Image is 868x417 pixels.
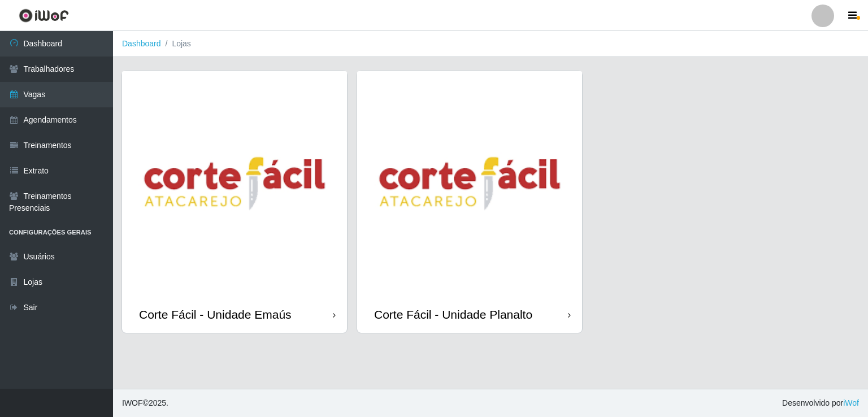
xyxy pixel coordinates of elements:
a: Corte Fácil - Unidade Emaús [122,71,347,333]
span: Desenvolvido por [782,397,859,409]
nav: breadcrumb [113,31,868,57]
a: Dashboard [122,39,161,48]
div: Corte Fácil - Unidade Planalto [374,307,532,322]
div: Corte Fácil - Unidade Emaús [139,307,292,322]
span: IWOF [122,398,143,407]
img: CoreUI Logo [19,8,69,23]
a: iWof [843,398,859,407]
li: Lojas [161,38,191,50]
a: Corte Fácil - Unidade Planalto [357,71,582,333]
img: cardImg [357,71,582,296]
img: cardImg [122,71,347,296]
span: © 2025 . [122,397,168,409]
